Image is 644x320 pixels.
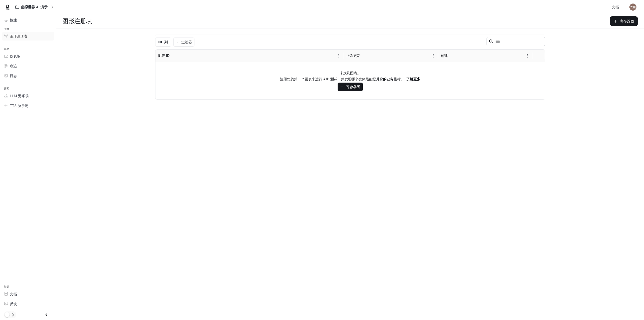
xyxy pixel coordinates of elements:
[10,74,17,78] font: 日志
[173,38,194,47] button: 显示筛选器
[41,310,52,320] button: 关闭抽屉
[2,71,54,80] a: 日志
[181,40,192,44] font: 过滤器
[628,2,638,12] button: 用户头像
[346,53,360,58] font: 上次更新
[158,53,170,58] font: 图表 ID
[2,290,54,298] a: 文档
[448,52,456,60] button: 种类
[612,5,619,9] font: 文档
[487,37,545,47] div: 搜索
[280,77,404,81] font: 注册您的第一个图表来运行 A/B 测试，并发现哪个变体最能提升您的业务指标。
[629,4,636,11] img: 用户头像
[338,83,363,91] button: 寄存器图
[620,19,634,23] font: 寄存器图
[10,103,28,108] font: TTS 游乐场
[2,299,54,308] a: 反馈
[10,64,17,68] font: 痕迹
[2,101,54,110] a: TTS 游乐场
[340,71,361,75] font: 未找到图表。
[5,312,10,317] span: 暗模式切换
[610,2,626,12] a: 文档
[429,52,437,60] button: 菜单
[441,53,448,58] font: 创建
[4,285,9,288] font: 资源
[21,5,48,9] font: 虚拟世界 AI 演示
[10,18,17,22] font: 概述
[2,91,54,100] a: LLM 游乐场
[524,52,531,60] button: 菜单
[335,52,343,60] button: 菜单
[2,61,54,70] a: 痕迹
[2,16,54,24] a: 概述
[155,38,171,47] button: 选择列
[361,52,369,60] button: 种类
[62,17,92,25] font: 图形注册表
[10,94,29,98] font: LLM 游乐场
[4,27,9,30] font: 实验
[10,292,17,296] font: 文档
[4,87,9,90] font: 探索
[2,32,54,41] a: 图形注册表
[346,85,360,89] font: 寄存器图
[164,40,168,44] font: 列
[2,52,54,60] a: 仪表板
[13,2,55,12] button: 所有工作区
[610,16,638,26] button: 寄存器图
[170,52,178,60] button: 种类
[10,34,27,38] font: 图形注册表
[10,54,20,58] font: 仪表板
[406,77,420,81] a: 了解更多
[10,302,17,306] font: 反馈
[4,47,9,51] font: 观察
